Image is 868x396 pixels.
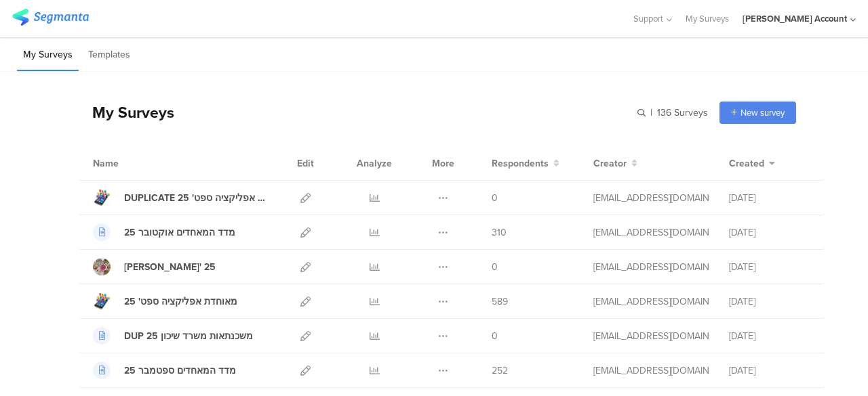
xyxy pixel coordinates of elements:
[593,260,709,274] div: afkar2005@gmail.com
[492,260,498,274] span: 0
[492,191,498,205] span: 0
[492,156,559,171] button: Respondents
[593,225,709,240] div: afkar2005@gmail.com
[93,189,271,206] a: DUPLICATE מאוחדת אפליקציה ספט' 25
[82,39,136,71] li: Templates
[729,156,764,171] span: Created
[17,39,79,71] li: My Surveys
[741,106,785,119] span: New survey
[593,294,709,309] div: afkar2005@gmail.com
[743,12,847,25] div: [PERSON_NAME] Account
[729,329,810,343] div: [DATE]
[492,156,549,171] span: Respondents
[93,292,237,310] a: מאוחדת אפליקציה ספט' 25
[124,294,237,309] div: מאוחדת אפליקציה ספט' 25
[729,294,810,309] div: [DATE]
[354,146,395,180] div: Analyze
[729,260,810,274] div: [DATE]
[729,225,810,240] div: [DATE]
[93,361,236,379] a: מדד המאחדים ספטמבר 25
[124,364,236,378] div: מדד המאחדים ספטמבר 25
[429,146,458,180] div: More
[492,294,508,309] span: 589
[593,156,627,171] span: Creator
[593,191,709,205] div: afkar2005@gmail.com
[593,156,637,171] button: Creator
[633,12,663,25] span: Support
[79,101,174,124] div: My Surveys
[593,364,709,378] div: afkar2005@gmail.com
[729,156,775,171] button: Created
[124,191,271,205] div: DUPLICATE מאוחדת אפליקציה ספט' 25
[593,329,709,343] div: afkar2005@gmail.com
[93,156,174,171] div: Name
[729,364,810,378] div: [DATE]
[124,329,253,343] div: DUP משכנתאות משרד שיכון 25
[492,329,498,343] span: 0
[93,327,253,345] a: DUP משכנתאות משרד שיכון 25
[729,191,810,205] div: [DATE]
[124,225,235,240] div: 25 מדד המאחדים אוקטובר
[93,258,216,276] a: [PERSON_NAME]' 25
[657,106,708,120] span: 136 Surveys
[12,9,89,26] img: segmanta logo
[124,260,216,274] div: סלטי אלבוסתאן ספט' 25
[648,106,654,120] span: |
[291,146,320,180] div: Edit
[492,225,507,240] span: 310
[93,223,235,241] a: 25 מדד המאחדים אוקטובר
[492,364,508,378] span: 252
